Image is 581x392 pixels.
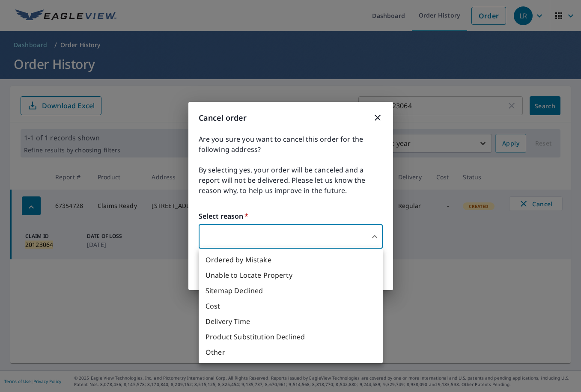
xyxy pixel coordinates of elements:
li: Cost [199,298,383,314]
li: Product Substitution Declined [199,329,383,344]
li: Unable to Locate Property [199,267,383,283]
li: Ordered by Mistake [199,252,383,267]
li: Delivery Time [199,314,383,329]
li: Other [199,344,383,360]
li: Sitemap Declined [199,283,383,298]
